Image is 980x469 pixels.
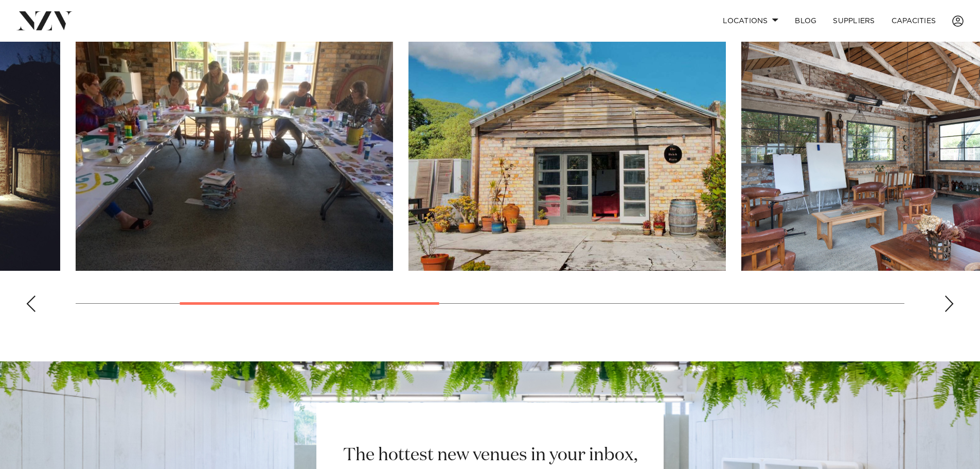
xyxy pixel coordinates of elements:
[16,11,73,30] img: nzv-logo.png
[76,38,393,271] swiper-slide: 2 / 8
[787,10,825,32] a: BLOG
[408,38,726,271] swiper-slide: 3 / 8
[715,10,787,32] a: Locations
[883,10,945,32] a: Capacities
[825,10,883,32] a: SUPPLIERS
